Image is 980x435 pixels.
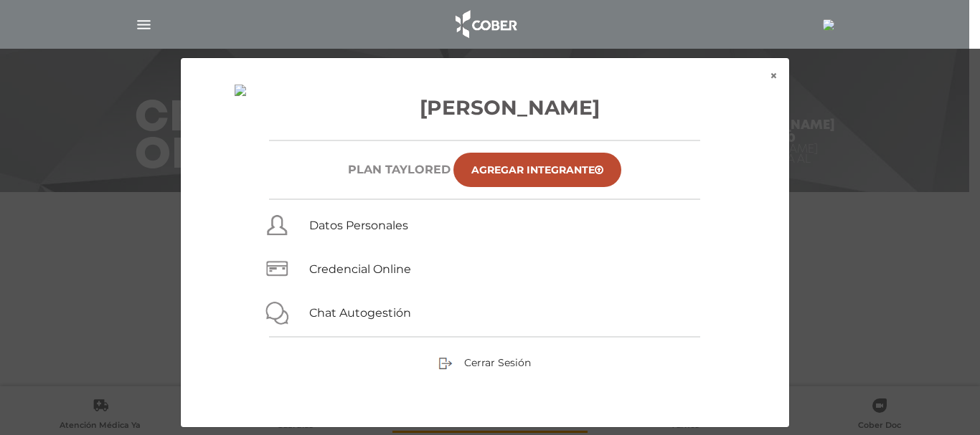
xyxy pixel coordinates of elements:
span: Cerrar Sesión [464,356,531,369]
a: Cerrar Sesión [438,355,531,368]
a: Credencial Online [309,262,411,276]
img: 40802 [823,19,834,31]
a: Datos Personales [309,219,408,232]
a: Agregar Integrante [453,153,621,187]
h6: Plan TAYLORED [348,163,451,176]
img: Cober_menu-lines-white.svg [135,16,153,34]
img: logo_cober_home-white.png [448,7,523,42]
img: 40802 [235,85,246,96]
button: × [758,58,789,94]
a: Chat Autogestión [309,306,411,320]
h3: [PERSON_NAME] [215,92,755,123]
img: sign-out.png [438,356,453,371]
